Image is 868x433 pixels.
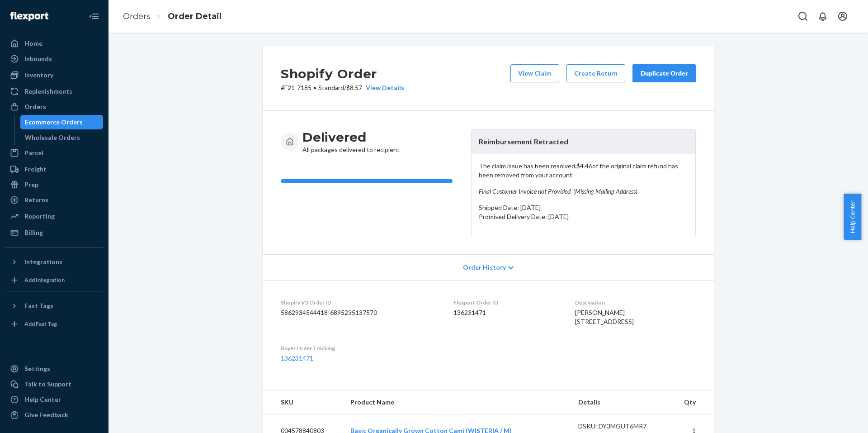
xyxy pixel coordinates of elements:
div: Add Fast Tag [24,320,57,328]
em: Final Customer Invoice not Provided. (Missing Mailing Address) [479,187,688,196]
a: Ecommerce Orders [20,115,104,129]
div: Duplicate Order [640,69,688,78]
th: Details [571,390,670,414]
span: [PERSON_NAME] [STREET_ADDRESS] [575,309,634,325]
a: Billing [5,225,103,240]
dt: Shopify V3 Order ID [281,299,439,306]
button: Close Navigation [85,7,103,25]
a: Parcel [5,146,103,160]
div: Inbounds [24,54,52,63]
button: View Claim [510,64,559,82]
span: Standard [318,84,344,91]
div: Talk to Support [24,380,71,389]
a: Add Fast Tag [5,317,103,331]
h3: Delivered [302,129,400,145]
div: Give Feedback [24,410,68,419]
button: Help Center [844,194,861,240]
a: Reporting [5,209,103,224]
dd: 5862934544418-6895235137570 [281,308,439,317]
p: The claim issue has been resolved. $4.46 of the original claim refund has been removed from your ... [479,162,688,196]
span: Order History [463,263,506,272]
span: • [313,84,316,91]
dt: Destination [575,299,696,306]
a: 136231471 [281,354,313,362]
th: Qty [670,390,714,414]
div: Replenishments [24,87,72,96]
dt: Buyer Order Tracking [281,344,439,352]
a: Orders [123,11,151,21]
div: Prep [24,180,38,189]
a: Home [5,36,103,51]
ol: breadcrumbs [116,3,229,30]
p: Promised Delivery Date: [DATE] [479,212,688,221]
a: Orders [5,100,103,114]
th: Product Name [343,390,571,414]
a: Returns [5,193,103,207]
div: Billing [24,228,43,237]
a: Inbounds [5,52,103,66]
a: Inventory [5,68,103,82]
a: Settings [5,362,103,376]
div: All packages delivered to recipient [302,129,400,154]
a: Wholesale Orders [20,130,104,145]
div: Settings [24,364,50,373]
button: Open notifications [814,7,832,25]
div: Integrations [24,257,62,266]
div: Fast Tags [24,301,53,310]
button: Integrations [5,255,103,269]
dd: 136231471 [453,308,560,317]
button: Create Return [566,64,625,82]
a: Help Center [5,392,103,407]
dt: Flexport Order ID [453,299,560,306]
div: Parcel [24,148,43,157]
a: Order Detail [168,11,222,21]
button: Fast Tags [5,299,103,313]
a: Replenishments [5,84,103,99]
p: # F21-7185 / $8.57 [281,83,404,92]
div: Reporting [24,212,55,221]
button: Open account menu [834,7,852,25]
a: Add Integration [5,273,103,287]
h2: Shopify Order [281,64,404,83]
th: SKU [263,390,343,414]
button: Open Search Box [794,7,812,25]
div: Inventory [24,71,53,80]
button: Duplicate Order [632,64,696,82]
iframe: Opens a widget where you can chat to one of our agents [811,406,859,428]
div: Ecommerce Orders [25,118,83,127]
header: Reimbursement Retracted [472,129,695,154]
button: Give Feedback [5,408,103,422]
a: Prep [5,177,103,192]
div: Freight [24,165,47,174]
div: Orders [24,102,46,111]
div: Returns [24,195,48,205]
div: Wholesale Orders [25,133,80,142]
div: DSKU: DY3MGUT6MR7 [578,422,663,431]
div: Add Integration [24,276,65,284]
div: Help Center [24,395,61,404]
p: Shipped Date: [DATE] [479,203,688,212]
a: Freight [5,162,103,176]
button: View Details [362,83,404,92]
div: Home [24,39,42,48]
img: Flexport logo [10,12,48,21]
button: Talk to Support [5,377,103,391]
